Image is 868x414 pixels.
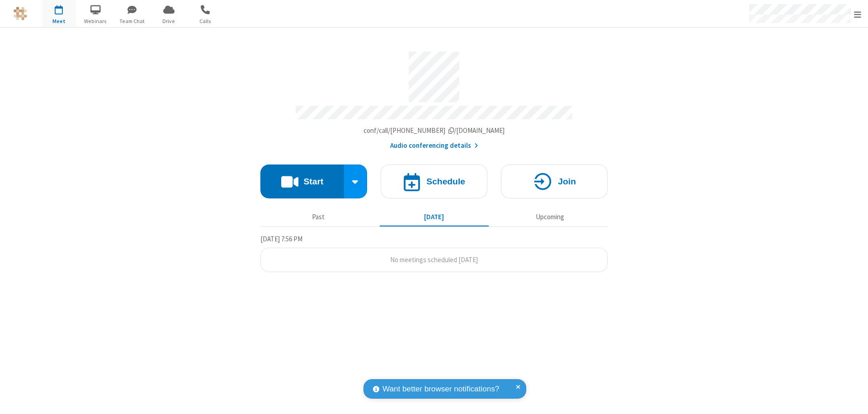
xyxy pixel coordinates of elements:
[845,390,861,408] iframe: Chat
[260,235,302,243] span: [DATE] 7:56 PM
[426,177,465,186] h4: Schedule
[363,126,505,136] button: Copy my meeting room linkCopy my meeting room link
[260,234,608,273] section: Today's Meetings
[303,177,323,186] h4: Start
[558,177,576,186] h4: Join
[14,7,27,20] img: QA Selenium DO NOT DELETE OR CHANGE
[42,17,76,25] span: Meet
[495,208,604,226] button: Upcoming
[382,383,499,395] span: Want better browser notifications?
[189,17,222,25] span: Calls
[381,165,487,198] button: Schedule
[264,208,373,226] button: Past
[501,165,608,198] button: Join
[390,255,478,264] span: No meetings scheduled [DATE]
[390,141,478,151] button: Audio conferencing details
[380,208,489,226] button: [DATE]
[363,126,505,135] span: Copy my meeting room link
[152,17,186,25] span: Drive
[79,17,113,25] span: Webinars
[260,165,344,198] button: Start
[115,17,149,25] span: Team Chat
[344,165,368,198] div: Start conference options
[260,45,608,151] section: Account details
